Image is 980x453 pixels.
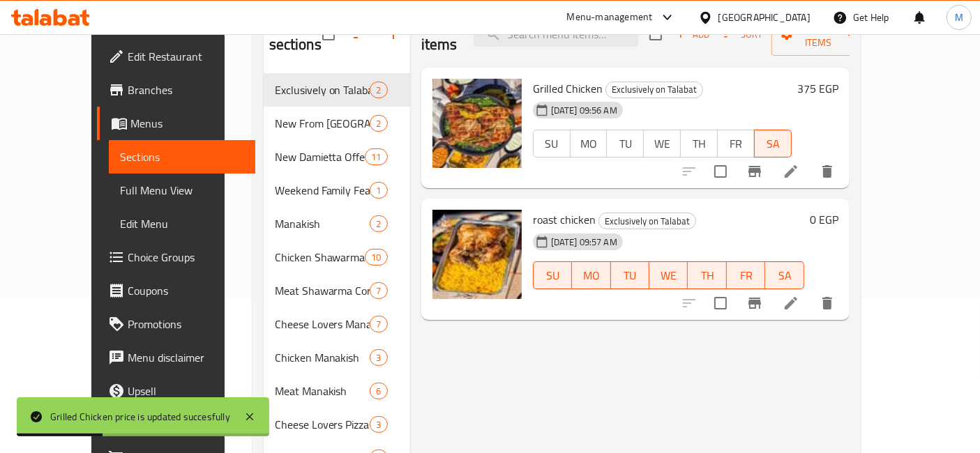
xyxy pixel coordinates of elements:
span: Select to update [706,289,735,318]
button: Branch-specific-item [738,286,771,320]
span: Chicken Shawarma Corner [275,249,365,266]
div: Exclusively on Talabat [605,82,703,98]
span: Select to update [706,157,735,186]
a: Menu disclaimer [97,341,255,374]
div: Cheese Lovers Pizza3 [264,408,410,441]
a: Edit Menu [109,207,255,240]
button: Branch-specific-item [738,155,771,188]
div: items [365,249,387,266]
span: 3 [370,351,386,364]
a: Coupons [97,274,255,307]
a: Sections [109,140,255,174]
div: [GEOGRAPHIC_DATA] [718,10,811,25]
span: 7 [370,318,386,331]
span: Weekend Family Feasts [275,182,370,199]
span: [DATE] 09:56 AM [545,104,623,117]
button: TH [688,261,726,289]
button: WE [643,130,681,158]
span: Edit Menu [120,215,244,232]
button: TU [606,130,644,158]
a: Edit menu item [783,163,799,180]
span: 2 [370,84,386,97]
button: TH [680,130,718,158]
button: SA [765,261,804,289]
button: SU [533,130,571,158]
div: Manakish [275,215,370,232]
div: items [370,282,387,299]
span: Cheese Lovers Pizza [275,416,370,433]
span: MO [576,134,602,154]
span: TU [612,134,638,154]
div: items [370,215,387,232]
span: Chicken Manakish [275,349,370,366]
button: FR [717,130,755,158]
a: Full Menu View [109,174,255,207]
span: 2 [370,217,386,231]
span: SA [760,134,786,154]
div: New From [GEOGRAPHIC_DATA]2 [264,107,410,140]
span: Menus [130,115,244,132]
a: Branches [97,73,255,107]
span: FR [723,134,749,154]
span: Edit Restaurant [128,48,244,65]
button: WE [649,261,688,289]
span: New From [GEOGRAPHIC_DATA] [275,115,370,132]
button: MO [570,130,608,158]
button: SA [754,130,792,158]
div: New Damietta Offers11 [264,140,410,174]
div: Exclusively on Talabat2 [264,73,410,107]
div: items [370,416,387,433]
h2: Menu sections [269,13,322,55]
span: Choice Groups [128,249,244,266]
span: Menu disclaimer [128,349,244,366]
span: WE [649,134,675,154]
h6: 0 EGP [810,210,838,229]
span: TH [693,266,721,286]
a: Edit Restaurant [97,40,255,73]
div: items [370,182,387,199]
div: items [365,148,387,165]
div: Chicken Manakish3 [264,341,410,374]
span: 7 [370,284,386,298]
span: Coupons [128,282,244,299]
div: items [370,383,387,399]
div: Chicken Shawarma Corner10 [264,240,410,274]
img: Grilled Chicken [432,79,522,168]
div: items [370,115,387,132]
div: Cheese Lovers Manakish7 [264,307,410,341]
button: MO [572,261,610,289]
span: New Damietta Offers [275,148,365,165]
div: Grilled Chicken price is updated succesfully [50,409,230,424]
div: items [370,316,387,332]
a: Choice Groups [97,240,255,274]
a: Menus [97,107,255,140]
span: 6 [370,385,386,398]
a: Upsell [97,374,255,408]
span: Full Menu View [120,182,244,199]
button: delete [811,286,844,320]
span: 3 [370,418,386,431]
span: Cheese Lovers Manakish [275,316,370,332]
span: Exclusively on Talabat [599,213,695,229]
div: Manakish2 [264,207,410,240]
div: items [370,82,387,98]
span: Meat Manakish [275,383,370,399]
div: New From Bab El-Hara [275,115,370,132]
div: items [370,349,387,366]
div: Meat Manakish6 [264,374,410,408]
a: Promotions [97,307,255,341]
span: Grilled Chicken [533,78,603,99]
h6: 375 EGP [797,79,838,98]
button: delete [811,155,844,188]
span: roast chicken [533,209,596,230]
span: 11 [365,151,386,164]
a: Edit menu item [783,295,799,312]
span: SU [539,134,565,154]
span: Exclusively on Talabat [606,82,702,98]
span: 2 [370,117,386,130]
